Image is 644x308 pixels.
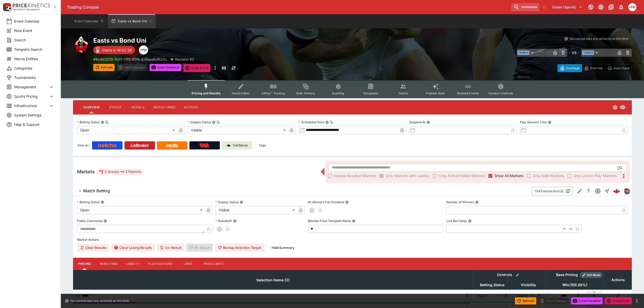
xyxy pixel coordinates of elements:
button: HideSummary [269,244,297,252]
p: Cerberus [233,143,248,148]
div: Open [77,206,204,214]
button: Remap Selection Target [215,244,264,252]
img: TabNZ [199,143,210,147]
p: Copy To Clipboard [93,57,167,62]
button: Easts vs Bond Uni [108,14,156,28]
div: Trading Console [67,5,509,10]
span: Event Calendar [14,19,55,24]
span: Sports Pricing [14,94,48,99]
div: Harrison Walker [628,3,636,11]
button: Harrison Walker [627,2,638,13]
span: Tournaments [14,75,55,80]
img: Cerberus [227,143,231,147]
button: Clear Losing Results [111,244,155,252]
span: Categories [14,65,55,71]
button: Edit Detail [575,186,584,196]
button: Close Event [183,64,210,72]
button: Copy To Clipboard [105,121,109,124]
h6: Match Betting [83,188,110,194]
button: Overview [79,101,104,113]
button: Send Snapshot [571,297,603,304]
button: Select Tenant [549,3,585,11]
button: Scheduled StartCopy To Clipboard [325,121,329,124]
span: New Event [14,28,55,33]
span: Include Resulted Markets [334,173,376,178]
img: PriceKinetics [13,4,50,7]
div: Visible [513,292,535,300]
button: Match Times [149,101,180,113]
button: Toggle light/dark mode [596,3,605,12]
p: Display Status [188,120,211,124]
img: pricekinetics [624,188,630,194]
button: Connected to PK [586,3,595,12]
span: Only SGM Markets [533,173,564,178]
button: Suspend At [426,121,430,124]
button: 134Transaction(s) [531,187,573,195]
span: Template Search [14,47,55,52]
span: Templates [363,91,378,95]
button: Send Snapshot [150,64,181,71]
button: more [634,298,640,304]
p: Play Resume Time [520,120,547,124]
button: more [212,64,218,72]
button: Un-Result [157,244,184,252]
a: b40c6b84-5fe3-45a7-986c-92c75e5e727e [612,186,622,196]
button: Play Resume Time [548,121,551,124]
button: Match Betting [73,186,531,196]
p: Live Bet Delay [446,219,467,223]
button: Actions [180,101,202,113]
div: 2 Groups 2 Markets [99,169,141,175]
span: Team B [582,50,594,55]
span: Auditing [332,91,344,95]
p: Override [590,65,603,71]
span: Teams [398,91,408,95]
span: Win(105.98%) [557,282,593,288]
button: Price Limits [200,258,228,270]
button: Pricing [73,258,96,270]
h6: - VS - [569,50,579,55]
svg: Visible [620,104,626,110]
span: Team A [517,50,529,55]
span: Related Events [457,91,479,95]
button: Betting Status [101,200,104,204]
button: Resulting [96,258,121,270]
button: Event Calendar [71,14,107,28]
button: Display StatusCopy To Clipboard [212,121,216,124]
button: Links [177,258,200,270]
button: No Bookmarks [540,3,548,11]
span: Infrastructure [14,103,48,108]
span: Betting Status [474,282,510,288]
span: Popular Bets [426,91,445,95]
button: Overtype [558,64,582,72]
div: pricekinetics [624,188,630,194]
p: Betting Status [77,120,100,124]
p: Revision 62 [175,57,194,62]
button: Status [104,101,127,113]
span: Help & Support [14,122,55,127]
div: Open [474,292,502,300]
p: Scheduled Start [299,120,324,124]
button: All Winners Full-Dividend [345,200,349,204]
button: Display Status [240,200,243,204]
div: Event type filters [188,80,517,98]
span: Detail Editor [232,91,250,95]
button: Copy To Clipboard [330,121,333,124]
label: View on : [77,141,90,149]
th: Actions [604,270,632,289]
p: Overtype [566,65,580,71]
p: You cannot take any action(s) at this time. [70,299,130,303]
span: System Settings [14,112,55,118]
span: Show All Markets [494,173,523,178]
p: All Winners Full-Dividend [308,200,344,204]
svg: More [621,173,627,179]
button: Fluctuations [144,258,177,270]
span: Only Live/In-Play Markets [574,173,617,178]
span: Selection Name (2) [251,277,295,283]
p: Blender Price Template Name [308,219,351,223]
span: Visibility [515,282,542,288]
div: Show/hide Price Roll mode configuration. [580,272,603,278]
button: Number of Winners [475,200,479,204]
p: Auto-Save [614,65,630,71]
button: Liability [121,258,144,270]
